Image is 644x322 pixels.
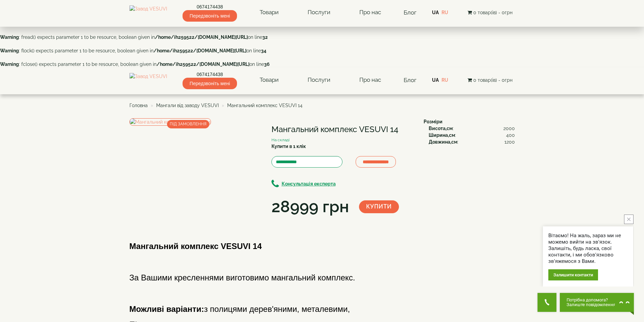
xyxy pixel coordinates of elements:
[548,232,628,265] div: Вітаємо! На жаль, зараз ми не можемо вийти на зв'язок. Залишіть, будь ласка, свої контакти, і ми ...
[253,5,285,20] a: Товари
[129,103,148,108] a: Головна
[353,72,388,88] a: Про нас
[157,61,249,67] b: /home/ih259522/[DOMAIN_NAME][URL]
[271,143,306,150] label: Купити в 1 клік
[155,34,248,40] b: /home/ih259522/[DOMAIN_NAME][URL]
[183,78,237,89] span: Передзвоніть мені
[424,119,443,124] b: Розміри
[429,132,515,139] div: :
[473,10,512,15] span: 0 товар(ів) - 0грн
[271,195,349,218] div: 28999 грн
[253,72,285,88] a: Товари
[466,9,515,16] button: 0 товар(ів) - 0грн
[227,103,303,108] span: Мангальний комплекс VESUVI 14
[503,125,515,132] span: 2000
[429,125,515,132] div: :
[442,10,448,15] a: RU
[429,132,455,138] b: Ширина,см
[404,9,416,16] a: Блог
[183,71,237,78] a: 0674174438
[353,5,388,20] a: Про нас
[129,118,211,126] img: Мангальний комплекс VESUVI 14
[301,72,337,88] a: Послуги
[560,293,634,312] button: Chat button
[129,273,355,282] font: За Вашими кресленнями виготовимо мангальний комплекс.
[282,181,336,187] b: Консультація експерта
[624,215,634,224] button: close button
[129,5,167,20] img: Завод VESUVI
[271,138,290,142] small: На складі
[567,298,616,302] span: Потрібна допомога?
[129,304,204,314] b: Можливі варіанти:
[432,77,439,83] a: UA
[129,304,350,314] font: з полицями дерев'яними, металевими,
[359,200,399,213] button: Купити
[129,242,262,251] b: Мангальний комплекс VESUVI 14
[264,61,270,67] b: 36
[466,76,515,84] button: 0 товар(ів) - 0грн
[156,103,219,108] a: Мангали від заводу VESUVI
[167,120,209,128] span: ПІД ЗАМОВЛЕННЯ
[404,77,416,83] a: Блог
[432,10,439,15] a: UA
[183,3,237,10] a: 0674174438
[153,48,246,53] b: /home/ih259522/[DOMAIN_NAME][URL]
[473,77,512,83] span: 0 товар(ів) - 0грн
[301,5,337,20] a: Послуги
[548,269,598,280] div: Залишити контакти
[504,139,515,145] span: 1200
[261,48,266,53] b: 34
[538,293,556,312] button: Get Call button
[429,139,457,145] b: Довжина,см
[183,10,237,22] span: Передзвоніть мені
[442,77,448,83] a: RU
[429,126,453,131] b: Висота,см
[129,73,167,87] img: Завод VESUVI
[271,125,413,134] h1: Мангальний комплекс VESUVI 14
[429,139,515,145] div: :
[506,132,515,139] span: 400
[262,34,268,40] b: 32
[567,302,616,307] span: Залиште повідомлення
